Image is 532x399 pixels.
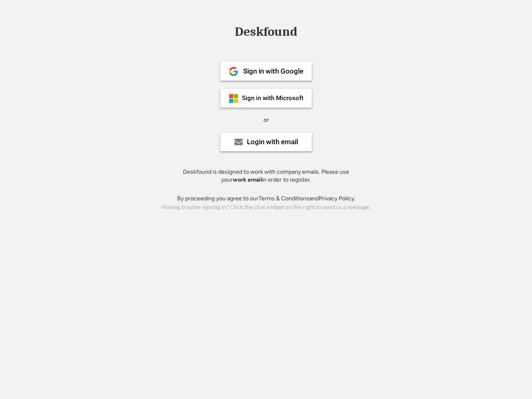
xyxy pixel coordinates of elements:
div: Deskfound is designed to work with company emails. Please use your in order to register. [172,168,360,184]
div: Deskfound [231,25,301,38]
div: or [264,116,269,124]
a: Privacy Policy. [319,195,355,202]
img: ms-symbollockup_mssymbol_19.png [229,94,239,103]
div: Sign in with Google [243,68,303,75]
strong: work email [233,176,262,183]
img: 1024px-Google__G__Logo.svg.png [229,66,239,76]
div: Login with email [247,138,298,145]
div: By proceeding you agree to our and [177,195,355,203]
a: Terms & Conditions [259,195,309,202]
div: Sign in with Microsoft [242,95,303,101]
